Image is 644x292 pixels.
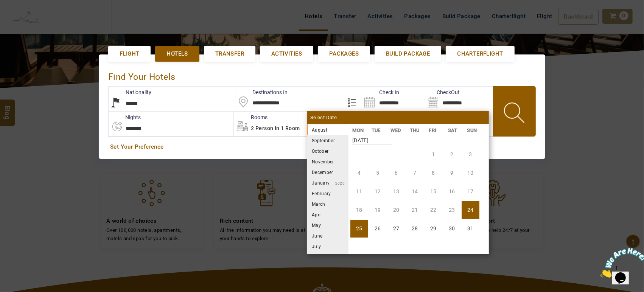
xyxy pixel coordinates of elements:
li: THU [406,126,425,134]
li: MON [348,126,368,134]
label: CheckOut [426,89,460,96]
div: Select Date [307,111,489,124]
li: Wednesday, 27 August 2025 [387,220,405,238]
a: Hotels [155,46,199,62]
li: Thursday, 28 August 2025 [406,220,424,238]
div: Find Your Hotels [108,64,536,86]
li: July [307,241,348,252]
span: Hotels [166,50,188,58]
a: Transfer [204,46,255,62]
li: April [307,209,348,220]
li: TUE [367,126,387,134]
span: 1 [3,3,6,9]
a: Activities [260,46,313,62]
li: August [307,124,348,135]
li: June [307,230,348,241]
small: 2026 [330,181,345,185]
li: SUN [463,126,482,134]
li: December [307,167,348,177]
label: Nationality [109,89,151,96]
small: 2025 [327,128,380,132]
label: nights [108,113,141,121]
span: Flight [120,50,139,58]
li: Sunday, 24 August 2025 [462,201,479,219]
input: Search [362,87,425,111]
span: Charterflight [457,50,503,58]
strong: [DATE] [352,132,392,145]
a: Charterflight [446,46,514,62]
li: WED [387,126,406,134]
li: Friday, 29 August 2025 [425,220,442,238]
span: Packages [329,50,359,58]
img: Chat attention grabber [3,3,50,33]
label: Rooms [234,113,268,121]
li: May [307,220,348,230]
span: 2 Person in 1 Room [251,125,300,131]
li: September [307,135,348,146]
span: Activities [271,50,302,58]
li: Sunday, 31 August 2025 [462,220,479,238]
iframe: chat widget [597,245,644,281]
li: November [307,156,348,167]
label: Destinations In [235,89,288,96]
li: Monday, 25 August 2025 [350,220,368,238]
li: February [307,188,348,199]
li: October [307,146,348,156]
span: Transfer [215,50,244,58]
li: FRI [425,126,444,134]
li: March [307,199,348,209]
input: Search [426,87,489,111]
label: Check In [362,89,399,96]
li: January [307,177,348,188]
a: Build Package [375,46,441,62]
a: Set Your Preference [110,143,534,151]
li: Saturday, 30 August 2025 [443,220,461,238]
span: Build Package [386,50,430,58]
li: SAT [444,126,463,134]
a: Packages [318,46,370,62]
a: Flight [108,46,151,62]
li: Tuesday, 26 August 2025 [369,220,387,238]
